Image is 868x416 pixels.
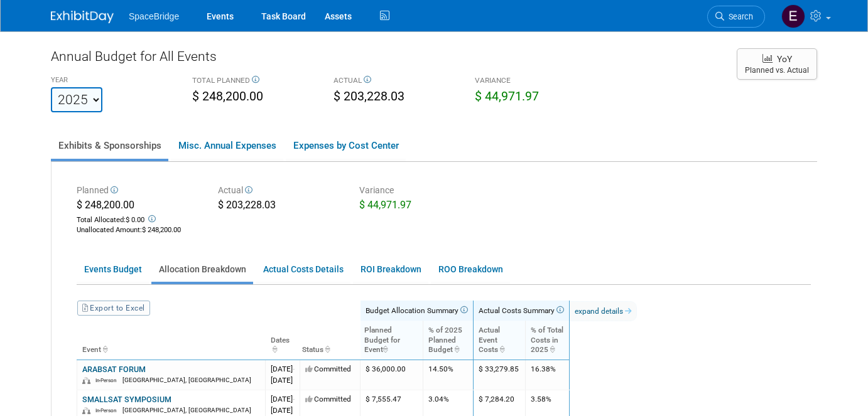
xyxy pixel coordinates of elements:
span: 3.04% [428,395,449,403]
th: Event : activate to sort column ascending [77,321,266,360]
span: In-Person [95,407,121,413]
th: Dates : activate to sort column ascending [266,321,300,360]
th: : activate to sort column ascending [570,321,637,360]
span: YoY [777,54,792,64]
span: $ 0.00 [126,216,144,224]
a: expand details [570,301,637,321]
a: Exhibits & Sponsorships [51,132,168,159]
span: $ 44,971.97 [475,89,539,104]
span: Unallocated Amount [77,226,140,234]
div: TOTAL PLANNED [192,75,315,88]
span: Search [724,12,753,21]
a: Export to Excel [77,301,150,316]
span: $ 44,971.97 [359,199,411,211]
span: $ 203,228.03 [334,89,404,104]
div: ACTUAL [334,75,456,88]
span: $ 248,200.00 [142,226,181,234]
span: [DATE] [271,406,293,415]
span: SpaceBridge [129,11,179,21]
span: - [293,395,295,403]
img: In-Person Event [82,407,90,414]
div: VARIANCE [475,75,597,88]
div: YEAR [51,75,173,87]
span: [DATE] [271,365,295,373]
td: Committed [300,360,361,390]
a: ROO Breakdown [431,257,510,282]
a: Misc. Annual Expenses [171,132,283,159]
a: Events Budget [77,257,149,282]
div: : [77,225,199,235]
span: [GEOGRAPHIC_DATA], [GEOGRAPHIC_DATA] [122,407,251,413]
img: ExhibitDay [51,11,114,23]
th: Planned Budget for Event : activate to sort column ascending [361,321,423,360]
span: $ 248,200.00 [77,199,134,211]
a: Expenses by Cost Center [286,132,406,159]
span: $ 248,200.00 [192,89,263,104]
div: Total Allocated: [77,213,199,225]
th: % of 2025PlannedBudget: activate to sort column ascending [423,321,474,360]
img: Elizabeth Gelerman [781,4,805,28]
th: ActualEventCosts: activate to sort column ascending [474,321,526,360]
th: Status : activate to sort column ascending [300,321,361,360]
th: Budget Allocation Summary [361,301,474,321]
div: Variance [359,184,482,198]
a: ARABSAT FORUM [82,365,146,374]
div: Planned [77,184,199,198]
img: In-Person Event [82,377,90,384]
th: Actual Costs Summary [474,301,570,321]
span: [DATE] [271,395,295,403]
div: Annual Budget for All Events [51,47,724,72]
td: $ 33,279.85 [474,360,526,390]
th: % of TotalCosts in2025: activate to sort column ascending [525,321,569,360]
a: Search [707,6,765,28]
td: $ 36,000.00 [361,360,423,390]
span: In-Person [95,377,121,383]
span: [GEOGRAPHIC_DATA], [GEOGRAPHIC_DATA] [122,376,251,383]
button: YoY Planned vs. Actual [737,48,817,80]
a: Actual Costs Details [256,257,350,282]
a: Allocation Breakdown [151,257,253,282]
span: - [293,365,295,373]
span: 3.58% [531,395,551,403]
span: 14.50% [428,365,453,373]
a: SMALLSAT SYMPOSIUM [82,395,171,404]
span: [DATE] [271,376,293,385]
span: 16.38% [531,365,556,373]
div: Actual [218,184,340,198]
a: ROI Breakdown [353,257,428,282]
div: $ 203,228.03 [218,198,340,215]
